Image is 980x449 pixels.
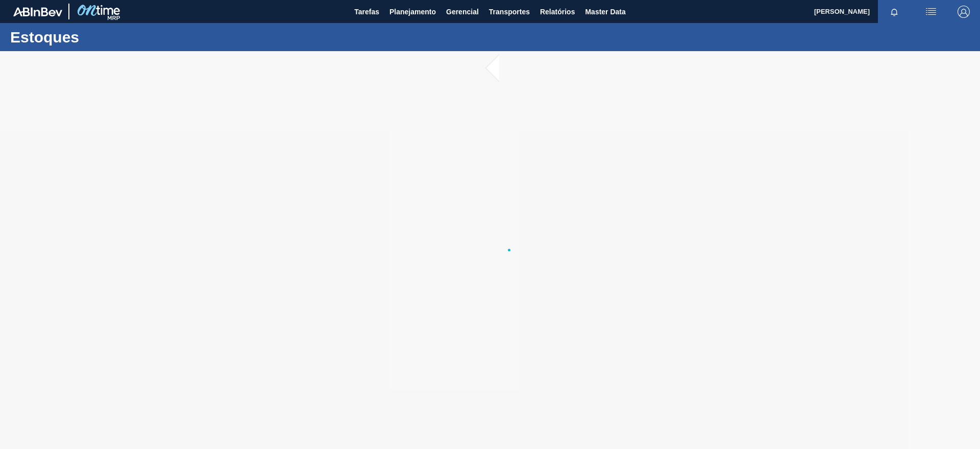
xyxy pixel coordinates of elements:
span: Tarefas [354,6,379,18]
img: TNhmsLtSVTkK8tSr43FrP2fwEKptu5GPRR3wAAAABJRU5ErkJggg== [13,7,62,16]
span: Gerencial [446,6,479,18]
button: Notificações [878,5,911,19]
span: Relatórios [540,6,575,18]
span: Master Data [585,6,625,18]
img: Logout [958,6,970,18]
span: Transportes [489,6,530,18]
h1: Estoques [10,31,191,43]
img: userActions [925,6,937,18]
span: Planejamento [389,6,436,18]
